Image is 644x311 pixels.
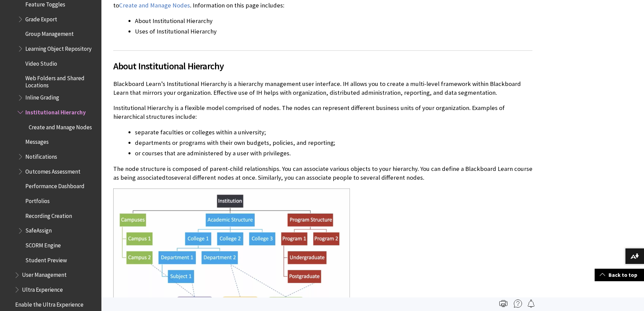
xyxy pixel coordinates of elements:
[113,104,532,121] p: Institutional Hierarchy is a flexible model comprised of nodes. The nodes can represent different...
[25,181,85,190] span: Performance Dashboard
[25,92,59,101] span: Inline Grading
[113,165,532,181] span: The node structure is composed of parent-child relationships. You can associate various objects t...
[527,299,535,308] img: Follow this page
[25,107,86,116] span: Institutional Hierarchy
[29,121,92,131] span: Create and Manage Nodes
[15,299,84,308] span: Enable the Ultra Experience
[135,138,532,148] li: departments or programs with their own budgets, policies, and reporting;
[135,16,532,26] li: About Institutional Hierarchy
[514,299,522,308] img: More help
[22,284,63,293] span: Ultra Experience
[25,151,57,160] span: Notifications
[135,149,532,158] li: or courses that are administered by a user with privileges.
[119,1,190,9] a: Create and Manage Nodes
[135,128,532,137] li: separate faculties or colleges within a university;
[166,174,171,181] span: to
[135,27,532,36] li: Uses of Institutional Hierarchy
[25,225,52,234] span: SafeAssign
[25,43,92,52] span: Learning Object Repository
[499,299,507,308] img: Print
[595,269,644,281] a: Back to top
[25,240,61,249] span: SCORM Engine
[25,14,57,23] span: Grade Export
[113,80,532,97] p: Blackboard Learn’s Institutional Hierarchy is a hierarchy management user interface. IH allows yo...
[25,166,80,175] span: Outcomes Assessment
[25,136,49,146] span: Messages
[25,210,72,219] span: Recording Creation
[25,28,74,38] span: Group Management
[25,254,67,264] span: Student Preview
[22,269,67,279] span: User Management
[171,174,424,181] span: several different nodes at once. Similarly, you can associate people to several different nodes.
[25,58,57,67] span: Video Studio
[25,73,97,89] span: Web Folders and Shared Locations
[113,59,532,73] span: About Institutional Hierarchy
[25,195,50,204] span: Portfolios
